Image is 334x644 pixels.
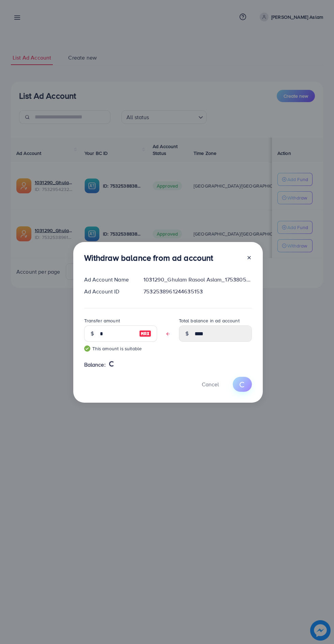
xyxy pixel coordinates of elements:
[139,329,151,338] img: image
[84,361,106,369] span: Balance:
[79,288,138,295] div: Ad Account ID
[202,381,219,388] span: Cancel
[84,317,120,324] label: Transfer amount
[84,345,90,352] img: guide
[84,253,213,263] h3: Withdraw balance from ad account
[84,345,157,352] small: This amount is suitable
[179,317,240,324] label: Total balance in ad account
[193,377,227,391] button: Cancel
[138,288,257,295] div: 7532538961244635153
[79,276,138,284] div: Ad Account Name
[138,276,257,284] div: 1031290_Ghulam Rasool Aslam_1753805901568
